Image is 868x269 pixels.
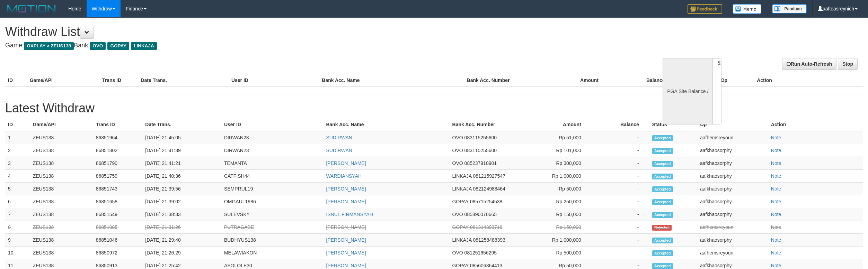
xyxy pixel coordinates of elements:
[523,234,592,247] td: Rp 1,000,000
[5,74,27,87] th: ID
[470,199,502,204] span: 085715254538
[221,118,324,131] th: User ID
[221,131,324,144] td: DIRWAN23
[452,212,463,217] span: OVO
[452,250,463,256] span: OVO
[221,208,324,221] td: SULEVSKY
[464,74,537,87] th: Bank Acc. Number
[221,195,324,208] td: OMGAUL1986
[326,160,366,166] a: [PERSON_NAME]
[142,247,221,259] td: [DATE] 21:26:29
[688,4,722,14] img: Feedback.jpg
[771,212,781,217] a: Note
[221,157,324,170] td: TEMANTA
[609,74,675,87] th: Balance
[326,212,373,217] a: ISNUL FIRMANSYAH
[142,131,221,144] td: [DATE] 21:45:05
[5,42,572,49] h4: Game: Bank:
[142,118,221,131] th: Date Trans.
[464,148,497,153] span: 083115255600
[326,250,366,256] a: [PERSON_NAME]
[5,221,30,234] td: 8
[772,4,807,13] img: panduan.png
[652,174,673,179] span: Accepted
[326,148,352,153] a: SUDIRWAN
[326,135,352,140] a: SUDIRWAN
[771,148,781,153] a: Note
[523,208,592,221] td: Rp 150,000
[5,183,30,195] td: 5
[473,186,505,192] span: 082124988464
[30,208,93,221] td: ZEUS138
[326,263,366,268] a: [PERSON_NAME]
[452,263,469,268] span: GOPAY
[30,247,93,259] td: ZEUS138
[221,170,324,183] td: CATFISH44
[697,157,768,170] td: aafkhaosorphy
[5,131,30,144] td: 1
[592,208,649,221] td: -
[30,183,93,195] td: ZEUS138
[652,225,672,231] span: Rejected
[93,208,143,221] td: 86851549
[452,199,469,204] span: GOPAY
[523,144,592,157] td: Rp 101,000
[592,183,649,195] td: -
[93,195,143,208] td: 86851658
[326,224,366,230] a: [PERSON_NAME]
[5,157,30,170] td: 3
[771,250,781,256] a: Note
[93,183,143,195] td: 86851743
[523,118,592,131] th: Amount
[592,118,649,131] th: Balance
[771,135,781,140] a: Note
[782,58,836,70] a: Run Auto-Refresh
[90,42,106,50] span: OVO
[221,183,324,195] td: SEMPRUL19
[652,161,673,167] span: Accepted
[592,221,649,234] td: -
[537,74,609,87] th: Amount
[5,25,572,39] h1: Withdraw List
[470,263,502,268] span: 085606364413
[697,144,768,157] td: aafkhaosorphy
[93,157,143,170] td: 86851790
[30,221,93,234] td: ZEUS138
[99,74,138,87] th: Trans ID
[93,247,143,259] td: 86850972
[464,212,497,217] span: 085890070665
[326,186,366,192] a: [PERSON_NAME]
[93,234,143,247] td: 86851046
[221,221,324,234] td: PUTRAGABE
[652,199,673,205] span: Accepted
[221,144,324,157] td: DIRWAN23
[138,74,228,87] th: Date Trans.
[326,199,366,204] a: [PERSON_NAME]
[592,234,649,247] td: -
[733,4,762,14] img: Button%20Memo.svg
[771,160,781,166] a: Note
[142,234,221,247] td: [DATE] 21:29:40
[592,195,649,208] td: -
[93,144,143,157] td: 86851802
[523,157,592,170] td: Rp 300,000
[697,170,768,183] td: aafkhaosorphy
[652,238,673,243] span: Accepted
[697,118,768,131] th: Op
[523,247,592,259] td: Rp 500,000
[319,74,464,87] th: Bank Acc. Name
[771,186,781,192] a: Note
[838,58,858,70] a: Stop
[452,237,472,243] span: LINKAJA
[652,263,673,269] span: Accepted
[473,173,505,179] span: 081215927547
[5,234,30,247] td: 9
[5,208,30,221] td: 7
[5,3,58,14] img: MOTION_logo.png
[592,144,649,157] td: -
[30,195,93,208] td: ZEUS138
[697,131,768,144] td: aafhemsreyoun
[697,208,768,221] td: aafkhaosorphy
[523,131,592,144] td: Rp 51,000
[450,118,523,131] th: Bank Acc. Number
